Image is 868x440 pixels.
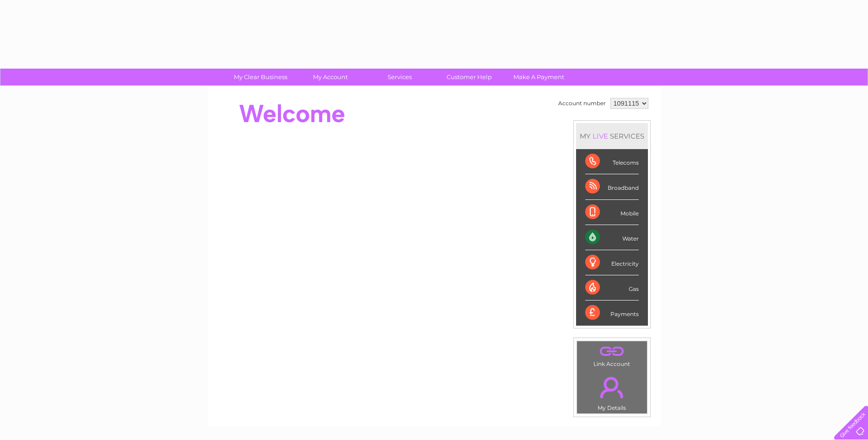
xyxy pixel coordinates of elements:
a: My Account [292,69,368,86]
a: . [579,371,645,403]
td: Account number [556,96,608,111]
a: Customer Help [431,69,507,86]
div: MY SERVICES [576,123,648,149]
div: Mobile [585,200,639,225]
div: Water [585,225,639,250]
div: Electricity [585,250,639,275]
div: Broadband [585,174,639,199]
a: Services [362,69,437,86]
div: Payments [585,300,639,325]
a: . [579,343,645,360]
td: My Details [577,369,647,414]
td: Link Account [577,341,647,370]
div: Gas [585,275,639,300]
div: Telecoms [585,149,639,174]
a: My Clear Business [223,69,298,86]
a: Make A Payment [501,69,577,86]
div: LIVE [591,132,610,140]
